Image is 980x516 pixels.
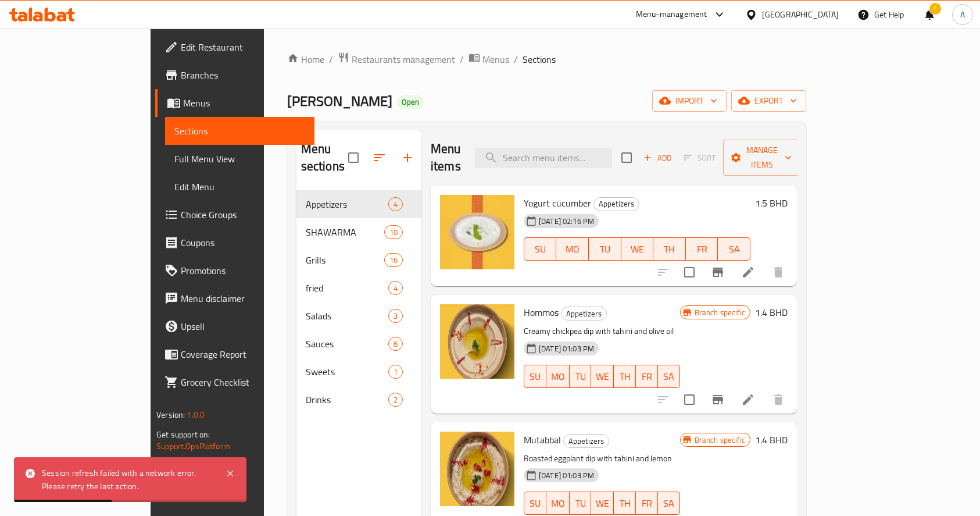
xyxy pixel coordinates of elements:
[570,365,592,388] button: TU
[741,393,755,407] a: Edit menu item
[614,365,636,388] button: TH
[338,52,455,67] a: Restaurants management
[431,140,461,175] h2: Menu items
[475,148,612,168] input: search
[155,89,314,117] a: Menus
[397,95,424,109] div: Open
[626,241,649,258] span: WE
[618,495,631,512] span: TH
[181,40,305,54] span: Edit Restaurant
[529,495,542,512] span: SU
[440,195,514,269] img: Yogurt cucumber
[385,255,402,266] span: 16
[652,90,727,112] button: import
[639,149,676,167] span: Add item
[187,407,205,422] span: 1.0.0
[755,195,788,211] h6: 1.5 BHD
[658,365,680,388] button: SA
[389,394,402,405] span: 2
[155,368,314,396] a: Grocery Checklist
[394,144,421,172] button: Add section
[155,284,314,312] a: Menu disclaimer
[388,393,403,407] div: items
[570,492,592,515] button: TU
[690,435,750,446] span: Branch specific
[156,427,210,442] span: Get support on:
[764,258,792,286] button: delete
[661,94,717,108] span: import
[155,229,314,257] a: Coupons
[658,492,680,515] button: SA
[156,439,230,454] a: Support.OpsPlatform
[593,241,617,258] span: TU
[563,434,609,448] div: Appetizers
[388,309,403,323] div: items
[642,151,673,165] span: Add
[181,319,305,333] span: Upsell
[306,253,384,267] span: Grills
[641,368,653,385] span: FR
[741,265,755,279] a: Edit menu item
[296,358,421,386] div: Sweets1
[296,186,421,418] nav: Menu sections
[306,365,388,379] span: Sweets
[653,237,686,261] button: TH
[524,492,546,515] button: SU
[686,237,718,261] button: FR
[306,393,388,407] span: Drinks
[524,324,680,339] p: Creamy chickpea dip with tahini and olive oil
[388,365,403,379] div: items
[181,347,305,361] span: Coverage Report
[306,197,388,211] span: Appetizers
[591,492,614,515] button: WE
[174,180,305,194] span: Edit Menu
[165,117,314,145] a: Sections
[155,257,314,284] a: Promotions
[389,366,402,378] span: 1
[677,260,702,284] span: Select to update
[181,375,305,389] span: Grocery Checklist
[636,8,707,22] div: Menu-management
[663,368,675,385] span: SA
[397,97,424,107] span: Open
[574,368,587,385] span: TU
[732,143,792,172] span: Manage items
[529,368,542,385] span: SU
[301,140,348,175] h2: Menu sections
[529,241,552,258] span: SU
[306,309,388,323] span: Salads
[389,339,402,350] span: 6
[658,241,681,258] span: TH
[618,368,631,385] span: TH
[440,432,514,506] img: Mutabbal
[534,470,599,481] span: [DATE] 01:03 PM
[181,236,305,250] span: Coupons
[691,241,714,258] span: FR
[389,199,402,210] span: 4
[352,52,455,66] span: Restaurants management
[42,467,214,493] div: Session refresh failed with a network error. Please retry the last action.
[155,33,314,61] a: Edit Restaurant
[296,218,421,246] div: SHAWARMA10
[181,291,305,305] span: Menu disclaimer
[677,387,702,412] span: Select to update
[468,52,509,67] a: Menus
[589,237,621,261] button: TU
[183,96,305,110] span: Menus
[524,365,546,388] button: SU
[755,432,788,448] h6: 1.4 BHD
[524,304,559,321] span: Hommos
[755,304,788,321] h6: 1.4 BHD
[556,237,589,261] button: MO
[764,386,792,414] button: delete
[296,330,421,358] div: Sauces6
[306,225,384,239] span: SHAWARMA
[621,237,654,261] button: WE
[181,264,305,277] span: Promotions
[551,368,565,385] span: MO
[690,307,750,318] span: Branch specific
[514,52,518,66] li: /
